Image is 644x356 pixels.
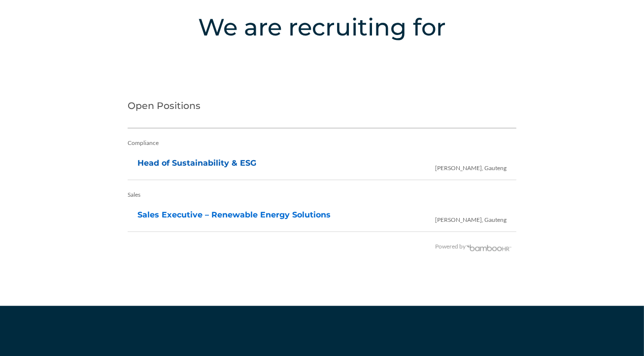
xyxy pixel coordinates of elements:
[128,89,516,128] h2: Open Positions
[128,237,512,256] div: Powered by
[128,133,516,153] div: Compliance
[435,154,507,178] span: [PERSON_NAME], Gauteng
[44,10,600,44] h4: We are recruiting for
[435,206,507,230] span: [PERSON_NAME], Gauteng
[128,185,516,205] div: Sales
[137,158,256,168] a: Head of Sustainability & ESG
[137,210,331,219] a: Sales Executive – Renewable Energy Solutions
[466,243,512,251] img: BambooHR - HR software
